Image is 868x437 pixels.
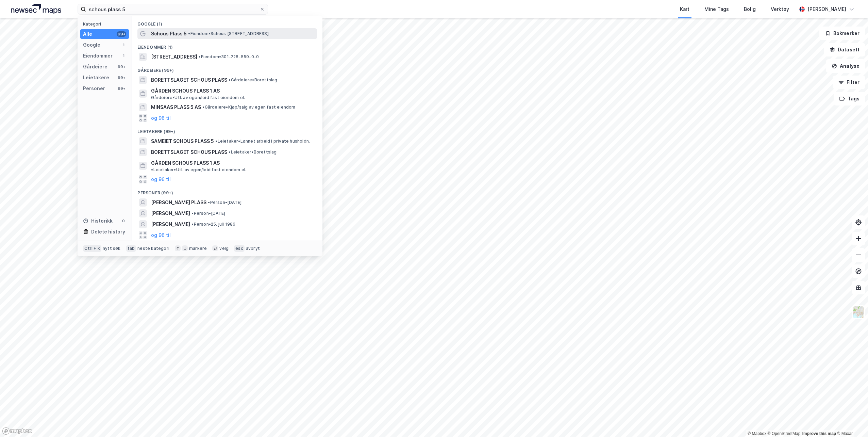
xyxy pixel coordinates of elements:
div: neste kategori [137,246,169,251]
div: Delete history [91,228,125,236]
span: Person • [DATE] [208,200,241,205]
button: og 96 til [151,114,171,122]
span: • [208,200,210,205]
div: 0 [121,218,126,224]
input: Søk på adresse, matrikkel, gårdeiere, leietakere eller personer [86,4,260,14]
div: Historikk [83,217,113,225]
div: Bolig [744,5,756,13]
span: • [215,139,217,144]
span: GÅRDEN SCHOUS PLASS 1 AS [151,159,220,167]
a: Mapbox [748,431,766,436]
span: [PERSON_NAME] PLASS [151,198,206,207]
div: 99+ [117,86,126,91]
span: [STREET_ADDRESS] [151,53,197,61]
div: Gårdeiere (99+) [132,62,322,75]
span: [PERSON_NAME] [151,209,190,217]
div: Verktøy [771,5,789,13]
span: • [199,54,201,59]
div: Kart [680,5,689,13]
button: Tags [834,92,865,106]
div: velg [219,246,229,251]
a: Improve this map [802,431,836,436]
div: Gårdeiere [83,63,107,71]
span: GÅRDEN SCHOUS PLASS 1 AS [151,87,314,95]
span: Schous Plass 5 [151,30,187,38]
a: Mapbox homepage [2,427,32,435]
span: Gårdeiere • Utl. av egen/leid fast eiendom el. [151,95,245,100]
div: Kategori [83,21,129,27]
a: OpenStreetMap [768,431,801,436]
button: Analyse [826,59,865,73]
span: Leietaker • Utl. av egen/leid fast eiendom el. [151,167,246,173]
button: og 96 til [151,231,171,239]
span: Person • 25. juli 1986 [191,222,235,227]
span: Eiendom • Schous [STREET_ADDRESS] [188,31,268,36]
span: • [191,222,194,227]
span: • [202,104,204,110]
div: 99+ [117,64,126,69]
span: • [151,167,153,172]
div: Leietakere (99+) [132,124,322,136]
span: BORETTSLAGET SCHOUS PLASS [151,76,227,84]
span: Eiendom • 301-228-559-0-0 [199,54,259,60]
img: Z [852,306,865,319]
div: markere [189,246,207,251]
div: tab [126,245,136,252]
div: nytt søk [103,246,121,251]
button: Datasett [824,43,865,56]
span: Gårdeiere • Borettslag [229,77,277,83]
div: avbryt [246,246,260,251]
span: Person • [DATE] [191,211,225,216]
div: Mine Tags [704,5,729,13]
span: BORETTSLAGET SCHOUS PLASS [151,148,227,156]
span: Leietaker • Lønnet arbeid i private husholdn. [215,139,310,144]
span: MINSAAS PLASS 5 AS [151,103,201,111]
button: og 96 til [151,175,171,183]
div: Eiendommer [83,52,113,60]
span: Gårdeiere • Kjøp/salg av egen fast eiendom [202,104,295,110]
div: Alle [83,30,92,38]
div: esc [234,245,245,252]
div: 99+ [117,75,126,80]
span: Leietaker • Borettslag [229,149,277,155]
div: 1 [121,53,126,59]
span: • [229,77,231,82]
button: Filter [833,76,865,89]
iframe: Chat Widget [834,404,868,437]
div: Personer (99+) [132,185,322,197]
span: • [229,149,231,155]
span: [PERSON_NAME] [151,220,190,228]
div: Leietakere [83,74,109,82]
div: Google (1) [132,16,322,28]
span: • [188,31,190,36]
img: logo.a4113a55bc3d86da70a041830d287a7e.svg [11,4,61,14]
span: • [191,211,194,216]
div: Personer [83,84,105,93]
div: Ctrl + k [83,245,101,252]
div: 1 [121,42,126,48]
div: 99+ [117,31,126,37]
span: SAMEIET SCHOUS PLASS 5 [151,137,214,145]
button: Bokmerker [819,27,865,40]
div: Eiendommer (1) [132,39,322,51]
div: Google [83,41,100,49]
div: [PERSON_NAME] [807,5,846,13]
